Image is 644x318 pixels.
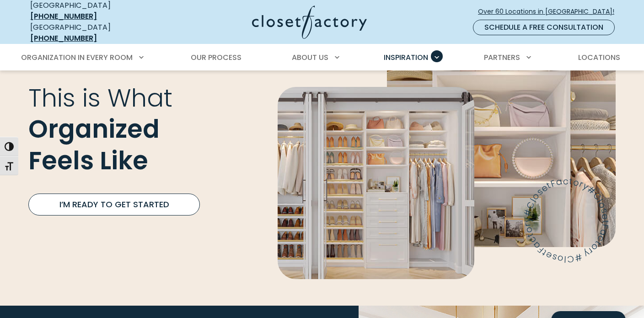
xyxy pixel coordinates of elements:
[28,81,172,115] span: This is What
[292,52,328,63] span: About Us
[478,7,622,16] span: Over 60 Locations in [GEOGRAPHIC_DATA]!
[631,181,643,194] text: e
[572,204,585,212] text: F
[626,251,633,263] text: t
[30,22,163,44] div: [GEOGRAPHIC_DATA]
[387,50,616,247] img: Closet shelving details
[570,214,583,221] text: e
[603,175,613,189] text: #
[28,143,148,178] span: Feels Like
[592,248,601,261] text: r
[574,197,588,208] text: a
[30,11,97,22] a: [PHONE_NUMBER]
[604,253,609,264] text: t
[578,190,591,202] text: c
[592,180,601,192] text: r
[30,33,97,43] a: [PHONE_NUMBER]
[596,177,606,190] text: y
[573,231,585,237] text: l
[28,112,160,146] span: Organized
[570,221,583,226] text: s
[583,187,593,198] text: t
[478,4,622,20] a: Over 60 Locations in [GEOGRAPHIC_DATA]!
[609,253,616,265] text: c
[21,52,133,63] span: Organization in Every Room
[473,20,615,35] a: Schedule a Free Consultation
[627,178,636,191] text: s
[571,210,583,215] text: t
[615,253,622,266] text: a
[484,52,520,63] span: Partners
[612,175,619,187] text: C
[597,250,606,264] text: o
[622,176,630,189] text: o
[28,194,200,216] a: I’m Ready to Get Started
[579,239,593,253] text: #
[621,252,628,265] text: F
[629,248,639,261] text: e
[15,45,629,70] nav: Primary Menu
[586,183,598,196] text: o
[278,87,474,279] img: Reach in closet organization
[252,5,367,39] img: Closet Factory Logo
[587,245,598,258] text: y
[191,52,241,63] span: Our Process
[384,52,428,63] span: Inspiration
[574,233,588,245] text: C
[619,175,623,188] text: l
[571,226,584,234] text: o
[578,52,620,63] span: Locations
